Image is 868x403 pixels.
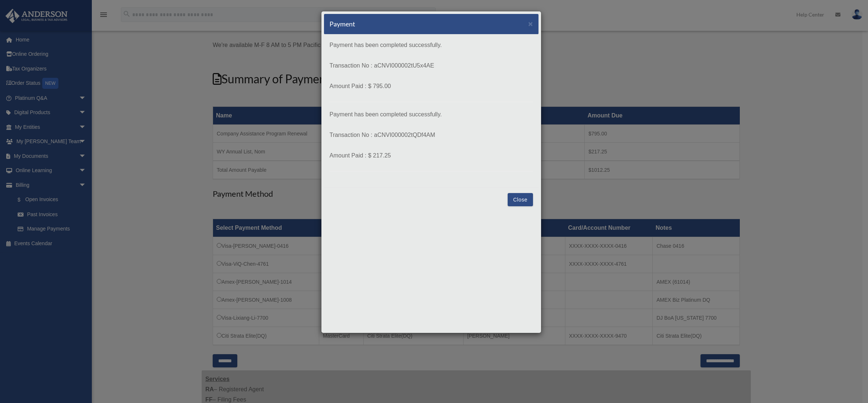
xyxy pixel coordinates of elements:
[329,109,533,120] p: Payment has been completed successfully.
[329,150,533,161] p: Amount Paid : $ 217.25
[528,19,533,28] span: ×
[329,61,533,71] p: Transaction No : aCNVI000002tU5x4AE
[329,40,533,50] p: Payment has been completed successfully.
[329,19,355,29] h5: Payment
[329,130,533,140] p: Transaction No : aCNVI000002tQDf4AM
[508,193,533,206] button: Close
[528,20,533,28] button: Close
[329,81,533,91] p: Amount Paid : $ 795.00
